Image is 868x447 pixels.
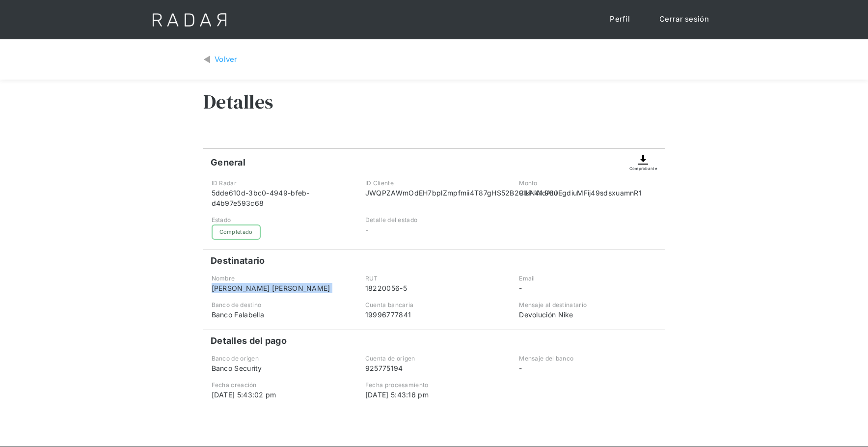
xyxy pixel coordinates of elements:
[365,179,503,188] div: ID Cliente
[212,224,261,240] div: Completado
[211,335,287,347] h4: Detalles del pago
[212,301,349,309] div: Banco de destino
[212,283,349,293] div: [PERSON_NAME] [PERSON_NAME]
[365,309,503,320] div: 19996777841
[519,301,656,309] div: Mensaje al destinatario
[212,216,349,224] div: Estado
[519,309,656,320] div: Devolución Nike
[212,363,349,373] div: Banco Security
[519,274,656,283] div: Email
[212,390,349,400] div: [DATE] 5:43:02 pm
[629,166,657,171] div: Comprobante
[215,54,238,65] div: Volver
[650,10,719,29] a: Cerrar sesión
[365,301,503,309] div: Cuenta bancaria
[212,354,349,363] div: Banco de origen
[365,390,503,400] div: [DATE] 5:43:16 pm
[637,154,649,166] img: Descargar comprobante
[519,363,656,373] div: -
[519,283,656,293] div: -
[365,283,503,293] div: 18220056-5
[365,224,503,235] div: -
[203,89,273,114] h3: Detalles
[519,188,656,198] div: CLP 41.980
[365,381,503,390] div: Fecha procesamiento
[519,354,656,363] div: Mensaje del banco
[365,274,503,283] div: RUT
[365,188,503,198] div: JWQPZAWmOdEH7bplZmpfmii4T87gHS52B29IkNWdAtJEgdiuMFij49sdsxuamnR1
[519,179,656,188] div: Monto
[600,10,640,29] a: Perfil
[212,381,349,390] div: Fecha creación
[211,157,245,168] h4: General
[212,179,349,188] div: ID Radar
[212,309,349,320] div: Banco Falabella
[365,354,503,363] div: Cuenta de origen
[211,255,265,267] h4: Destinatario
[365,363,503,373] div: 925775194
[212,274,349,283] div: Nombre
[212,188,349,208] div: 5dde610d-3bc0-4949-bfeb-d4b97e593c68
[203,54,238,65] a: Volver
[365,216,503,224] div: Detalle del estado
